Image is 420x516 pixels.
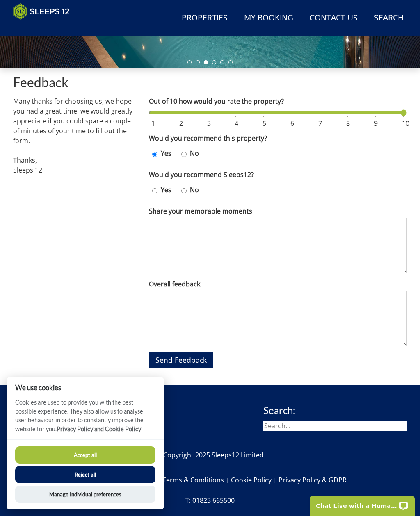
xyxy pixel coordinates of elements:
[187,185,202,195] label: No
[13,450,407,460] p: © Copyright 2025 Sleeps12 Limited
[278,473,347,487] a: Privacy Policy & GDPR
[149,279,407,289] label: Overall feedback
[15,446,155,464] button: Accept all
[15,486,155,503] button: Manage Individual preferences
[162,473,231,487] a: Terms & Conditions
[371,9,407,27] a: Search
[13,3,70,20] img: Sleeps 12
[306,9,361,27] a: Contact Us
[178,9,231,27] a: Properties
[155,355,207,365] span: Send Feedback
[57,425,141,432] a: Privacy Policy and Cookie Policy
[185,493,235,507] a: T: 01823 665500
[241,9,297,27] a: My Booking
[149,133,407,143] label: Would you recommend this property?
[231,473,278,487] a: Cookie Policy
[263,405,407,416] h3: Search:
[9,25,95,32] iframe: Customer reviews powered by Trustpilot
[15,466,155,483] button: Reject all
[157,185,175,195] label: Yes
[149,206,407,216] label: Share your memorable moments
[13,96,136,175] p: Many thanks for choosing us, we hope you had a great time, we would greatly appreciate if you cou...
[149,170,407,180] label: Would you recommend Sleeps12?
[305,490,420,516] iframe: LiveChat chat widget
[157,148,175,158] label: Yes
[187,148,202,158] label: No
[149,352,213,368] button: Send Feedback
[263,421,407,431] input: Search...
[13,75,407,89] h1: Feedback
[7,384,164,391] h2: We use cookies
[7,398,164,439] p: Cookies are used to provide you with the best possible experience. They also allow us to analyse ...
[149,96,407,106] label: Out of 10 how would you rate the property?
